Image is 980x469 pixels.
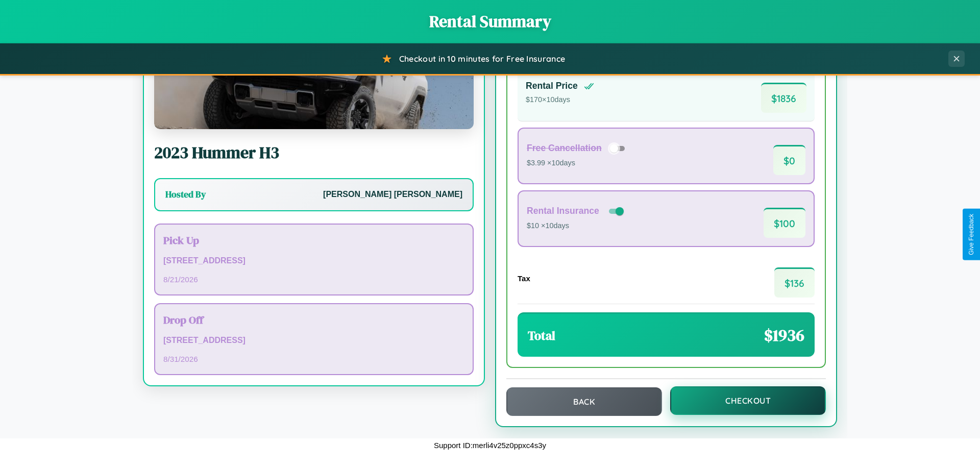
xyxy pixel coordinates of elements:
h2: 2023 Hummer H3 [154,141,474,164]
h3: Total [528,327,555,344]
span: $ 1936 [764,324,804,347]
p: 8 / 31 / 2026 [163,352,464,366]
span: $ 1836 [761,83,806,113]
h1: Rental Summary [10,10,970,33]
button: Checkout [670,386,826,415]
h4: Free Cancellation [527,143,602,154]
p: [STREET_ADDRESS] [163,254,464,268]
h3: Drop Off [163,312,464,327]
p: 8 / 21 / 2026 [163,273,464,286]
button: Back [506,387,662,416]
span: $ 0 [773,145,805,175]
h4: Rental Insurance [527,206,599,216]
h3: Pick Up [163,233,464,248]
span: $ 100 [764,208,805,238]
p: $3.99 × 10 days [527,157,628,170]
p: Support ID: merli4v25z0ppxc4s3y [434,438,546,452]
h4: Tax [518,274,530,283]
span: Checkout in 10 minutes for Free Insurance [399,54,565,64]
p: [PERSON_NAME] [PERSON_NAME] [323,187,462,202]
h3: Hosted By [165,188,206,201]
h4: Rental Price [526,81,578,91]
p: $ 170 × 10 days [526,93,594,107]
div: Give Feedback [968,214,975,255]
p: $10 × 10 days [527,219,626,233]
img: Hummer H3 [154,27,474,129]
span: $ 136 [774,267,815,298]
p: [STREET_ADDRESS] [163,333,464,348]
